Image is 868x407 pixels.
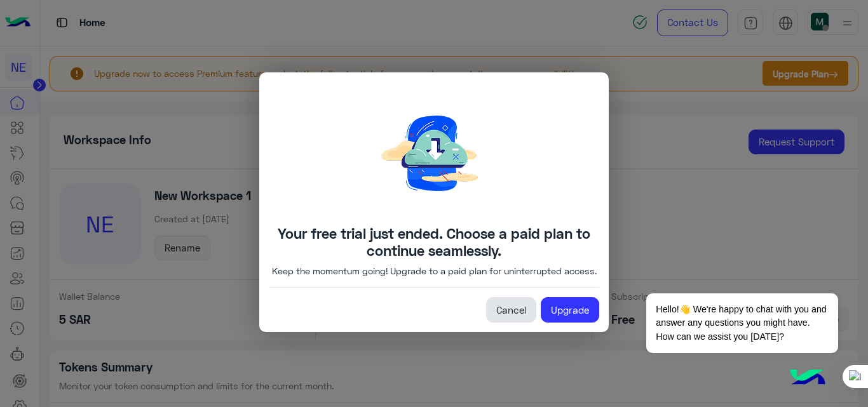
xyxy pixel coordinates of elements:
a: Cancel [486,297,536,323]
a: Upgrade [541,297,599,323]
span: Hello!👋 We're happy to chat with you and answer any questions you might have. How can we assist y... [646,293,837,353]
img: Downloading.png [339,82,529,225]
h4: Your free trial just ended. Choose a paid plan to continue seamlessly. [269,225,599,259]
p: Keep the momentum going! Upgrade to a paid plan for uninterrupted access. [272,264,597,277]
img: hulul-logo.png [785,356,830,401]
